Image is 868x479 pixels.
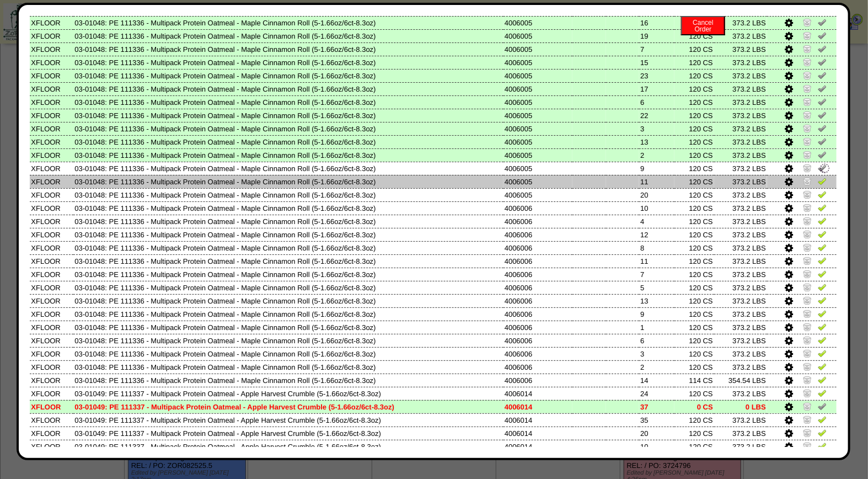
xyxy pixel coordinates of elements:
td: XFLOOR [30,440,73,453]
td: 03-01048: PE 111336 - Multipack Protein Oatmeal - Maple Cinnamon Roll (5-1.66oz/6ct-8.3oz) [73,268,503,281]
td: 03-01049: PE 111337 - Multipack Protein Oatmeal - Apple Harvest Crumble (5-1.66oz/6ct-8.3oz) [73,413,503,427]
td: XFLOOR [30,95,73,109]
td: 4006006 [503,321,572,334]
td: 120 CS [674,215,714,228]
td: 0 CS [674,400,714,413]
img: Zero Item and Verify [803,362,812,371]
td: 120 CS [674,109,714,122]
td: 120 CS [674,188,714,201]
td: 4006006 [503,281,572,294]
td: 120 CS [674,42,714,56]
td: XFLOOR [30,16,73,29]
td: 03-01048: PE 111336 - Multipack Protein Oatmeal - Maple Cinnamon Roll (5-1.66oz/6ct-8.3oz) [73,69,503,82]
td: 4006006 [503,307,572,321]
img: Verify Pick [818,190,827,199]
td: 03-01048: PE 111336 - Multipack Protein Oatmeal - Maple Cinnamon Roll (5-1.66oz/6ct-8.3oz) [73,254,503,268]
td: 19 [639,29,674,42]
td: 373.2 LBS [714,347,767,360]
img: Zero Item and Verify [803,163,812,172]
img: Zero Item and Verify [803,57,812,66]
td: 120 CS [674,148,714,162]
td: 03-01048: PE 111336 - Multipack Protein Oatmeal - Maple Cinnamon Roll (5-1.66oz/6ct-8.3oz) [73,29,503,42]
td: 03-01049: PE 111337 - Multipack Protein Oatmeal - Apple Harvest Crumble (5-1.66oz/6ct-8.3oz) [73,387,503,400]
img: Verify Pick [818,336,827,344]
td: 4006006 [503,374,572,387]
td: 373.2 LBS [714,334,767,347]
img: Verify Pick [818,243,827,252]
img: Un-Verify Pick [818,150,827,159]
td: 373.2 LBS [714,135,767,148]
td: 120 CS [674,95,714,109]
td: 03-01048: PE 111336 - Multipack Protein Oatmeal - Maple Cinnamon Roll (5-1.66oz/6ct-8.3oz) [73,56,503,69]
td: XFLOOR [30,374,73,387]
td: 4006006 [503,228,572,241]
td: XFLOOR [30,294,73,307]
td: 373.2 LBS [714,201,767,215]
td: XFLOOR [30,29,73,42]
td: 373.2 LBS [714,175,767,188]
td: 4006005 [503,82,572,95]
td: 03-01048: PE 111336 - Multipack Protein Oatmeal - Maple Cinnamon Roll (5-1.66oz/6ct-8.3oz) [73,360,503,374]
td: 373.2 LBS [714,241,767,254]
td: 12 [639,228,674,241]
td: XFLOOR [30,268,73,281]
td: 120 CS [674,307,714,321]
td: 03-01048: PE 111336 - Multipack Protein Oatmeal - Maple Cinnamon Roll (5-1.66oz/6ct-8.3oz) [73,241,503,254]
td: 373.2 LBS [714,56,767,69]
img: Zero Item and Verify [803,322,812,331]
img: Verify Pick [818,256,827,265]
td: XFLOOR [30,188,73,201]
td: 10 [639,440,674,453]
img: Zero Item and Verify [803,375,812,384]
td: 373.2 LBS [714,69,767,82]
img: Zero Item and Verify [803,31,812,40]
td: 120 CS [674,281,714,294]
td: 120 CS [674,69,714,82]
td: XFLOOR [30,281,73,294]
td: 4006005 [503,16,572,29]
td: 13 [639,294,674,307]
td: 120 CS [674,294,714,307]
td: XFLOOR [30,42,73,56]
td: 4006014 [503,413,572,427]
td: XFLOOR [30,135,73,148]
img: Un-Verify Pick [818,402,827,411]
td: 4006005 [503,148,572,162]
img: Zero Item and Verify [803,256,812,265]
img: Zero Item and Verify [803,110,812,119]
td: XFLOOR [30,360,73,374]
td: 1 [639,321,674,334]
td: 120 CS [674,427,714,440]
td: 03-01048: PE 111336 - Multipack Protein Oatmeal - Maple Cinnamon Roll (5-1.66oz/6ct-8.3oz) [73,281,503,294]
td: XFLOOR [30,175,73,188]
img: Zero Item and Verify [803,216,812,225]
img: Zero Item and Verify [803,402,812,411]
td: 120 CS [674,413,714,427]
td: XFLOOR [30,82,73,95]
img: Zero Item and Verify [803,349,812,358]
td: 120 CS [674,254,714,268]
img: Zero Item and Verify [803,388,812,397]
td: 120 CS [674,321,714,334]
td: 373.2 LBS [714,122,767,135]
td: 373.2 LBS [714,109,767,122]
td: XFLOOR [30,307,73,321]
td: 5 [639,281,674,294]
img: Un-Verify Pick [818,124,827,132]
img: Un-Verify Pick [818,57,827,66]
td: 20 [639,188,674,201]
td: 8 [639,241,674,254]
td: 03-01048: PE 111336 - Multipack Protein Oatmeal - Maple Cinnamon Roll (5-1.66oz/6ct-8.3oz) [73,82,503,95]
img: Zero Item and Verify [803,428,812,437]
img: Zero Item and Verify [803,296,812,305]
td: 4006005 [503,135,572,148]
td: XFLOOR [30,413,73,427]
td: 373.2 LBS [714,228,767,241]
td: 373.2 LBS [714,413,767,427]
img: Un-Verify Pick [818,84,827,93]
td: 03-01048: PE 111336 - Multipack Protein Oatmeal - Maple Cinnamon Roll (5-1.66oz/6ct-8.3oz) [73,307,503,321]
img: Verify Pick [818,230,827,238]
td: 120 CS [674,56,714,69]
td: 14 [639,374,674,387]
img: Un-Verify Pick [818,71,827,79]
